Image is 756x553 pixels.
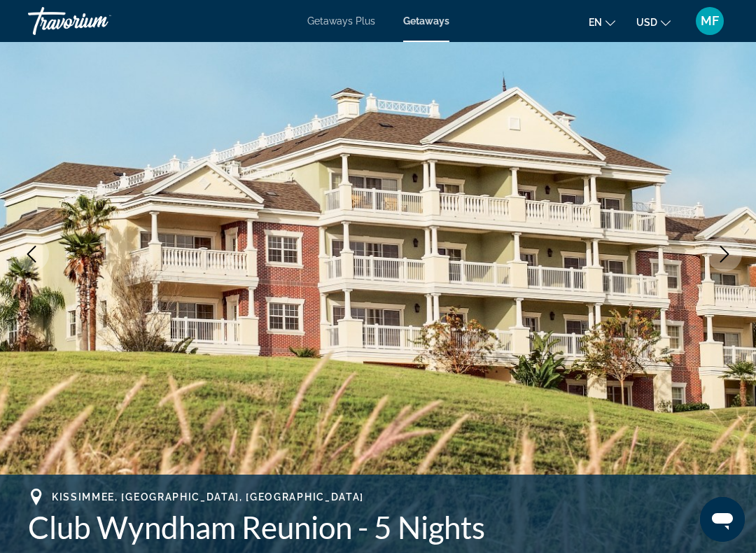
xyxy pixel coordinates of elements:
button: Change currency [636,12,671,32]
a: Getaways Plus [307,15,375,27]
span: en [589,17,602,28]
span: USD [636,17,657,28]
button: Next image [707,237,742,272]
span: MF [701,14,719,28]
a: Getaways [403,15,449,27]
button: Previous image [14,237,49,272]
iframe: Schaltfläche zum Öffnen des Messaging-Fensters [700,497,745,542]
button: Change language [589,12,615,32]
a: Travorium [28,3,168,39]
span: Kissimmee, [GEOGRAPHIC_DATA], [GEOGRAPHIC_DATA] [52,491,364,503]
button: User Menu [692,6,728,36]
h1: Club Wyndham Reunion - 5 Nights [28,509,728,545]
